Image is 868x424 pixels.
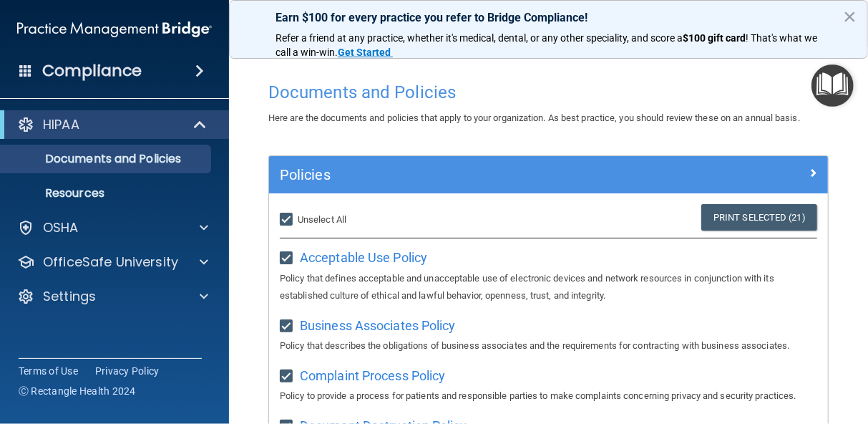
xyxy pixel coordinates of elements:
[43,288,96,305] p: Settings
[300,250,427,265] span: Acceptable Use Policy
[19,384,136,398] span: Ⓒ Rectangle Health 2024
[280,167,678,183] h5: Policies
[280,337,817,355] p: Policy that describes the obligations of business associates and the requirements for contracting...
[17,288,208,305] a: Settings
[17,254,208,271] a: OfficeSafe University
[300,318,456,333] span: Business Associates Policy
[275,11,821,24] p: Earn $100 for every practice you refer to Bridge Compliance!
[42,61,142,81] h4: Compliance
[43,254,178,271] p: OfficeSafe University
[17,15,212,44] img: PMB logo
[338,47,391,58] strong: Get Started
[280,387,817,405] p: Policy to provide a process for patients and responsible parties to make complaints concerning pr...
[683,32,746,44] strong: $100 gift card
[17,219,208,236] a: OSHA
[280,163,817,186] a: Policies
[43,116,79,133] p: HIPAA
[268,112,800,123] span: Here are the documents and policies that apply to your organization. As best practice, you should...
[338,47,393,58] a: Get Started
[843,5,857,28] button: Close
[280,214,296,226] input: Unselect All
[9,152,205,166] p: Documents and Policies
[95,364,160,378] a: Privacy Policy
[43,219,79,236] p: OSHA
[280,270,817,304] p: Policy that defines acceptable and unacceptable use of electronic devices and network resources i...
[701,204,817,231] a: Print Selected (21)
[268,83,829,102] h4: Documents and Policies
[275,32,683,44] span: Refer a friend at any practice, whether it's medical, dental, or any other speciality, and score a
[298,214,346,225] span: Unselect All
[9,186,205,201] p: Resources
[19,364,78,378] a: Terms of Use
[811,64,854,107] button: Open Resource Center
[275,32,819,58] span: ! That's what we call a win-win.
[17,116,208,133] a: HIPAA
[300,368,445,383] span: Complaint Process Policy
